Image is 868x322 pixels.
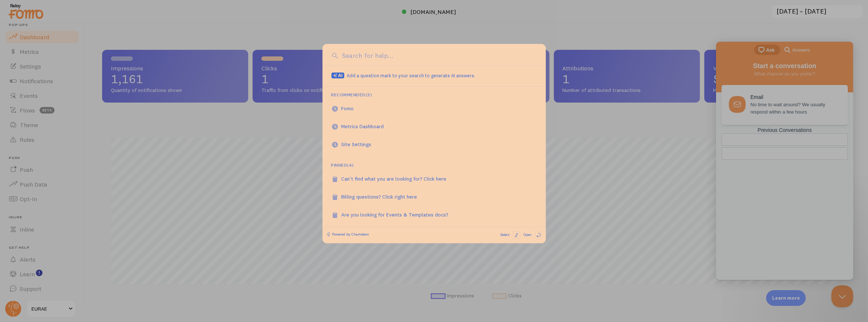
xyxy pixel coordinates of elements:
span: Ask [50,5,59,12]
span: Select [500,231,510,239]
a: EmailNo time to wait around? We usually respond within a few hours [5,43,132,83]
div: Recommended based on: You typically visit this page on Wednesday in the morning (s=1), When you'r... [342,123,392,130]
span: No time to wait around? We usually respond within a few hours [34,59,123,74]
a: Are you looking for Events & Templates docs? [326,206,542,224]
div: Recommended ( 3 ) [331,92,372,98]
span: What channel do you prefer? [38,29,99,35]
div: Site Settings [342,141,380,148]
div: Can't find what you are looking for? Click here [342,175,455,182]
input: Search for help... [340,51,537,60]
a: Fomo [326,100,542,118]
a: Billing questions? Click right here [326,188,542,206]
div: Fomo [342,105,362,112]
a: Site Settings [326,136,542,153]
span: Powered by Chameleon [332,232,369,237]
div: Pinned ( 4 ) [331,162,354,168]
a: Powered by Chameleon [326,232,369,237]
span: Start a conversation [37,21,100,28]
span: chat-square [41,4,50,12]
div: Recommended based on: You typically visit this page on Wednesday in the morning (s=2), For you, t... [342,105,362,112]
span: search-medium [67,3,76,12]
div: Metrics Dashboard [342,123,392,130]
div: Recommended based on: When you're on "Fomo" you typically go here next (s=4), For you, this page ... [342,141,380,148]
span: Add a question mark to your search to generate AI answers. [347,73,476,78]
span: Open [524,231,532,239]
div: Previous Conversations [5,85,132,92]
a: Metrics Dashboard [326,118,542,136]
a: Can't find what you are looking for? Click here [326,170,542,188]
div: Are you looking for Events & Templates docs? [342,211,457,218]
a: Click here for Advanced Features! [326,224,542,242]
div: Billing questions? Click right here [342,193,425,200]
a: Previous Conversations [5,85,132,118]
span: Answers [76,5,94,12]
div: Email [34,52,123,59]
